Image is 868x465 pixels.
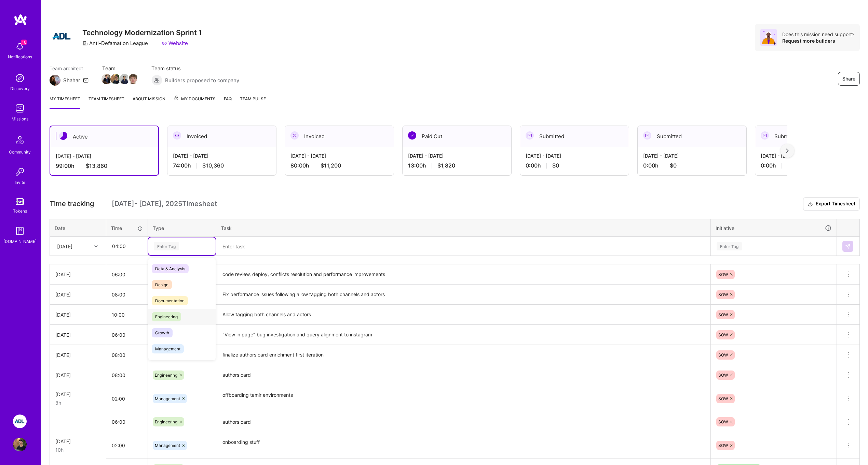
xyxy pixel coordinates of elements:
span: Team status [151,65,239,72]
img: teamwork [13,102,27,115]
span: Management [155,443,180,448]
div: Submitted [638,126,746,147]
img: guide book [13,224,27,238]
img: Avatar [760,29,777,46]
h3: Technology Modernization Sprint 1 [82,28,202,37]
span: $0 [552,162,559,169]
span: SOW [718,419,728,424]
span: 10 [21,40,27,45]
input: HH:MM [106,286,148,304]
a: My Documents [174,95,216,109]
div: [DOMAIN_NAME] [3,238,37,245]
span: Team Pulse [240,96,266,101]
span: [DATE] - [DATE] , 2025 Timesheet [112,200,217,208]
i: icon Download [808,201,813,208]
img: Team Member Avatar [119,74,130,84]
img: Invoiced [290,131,299,140]
textarea: offboarding tamir environments [217,386,710,411]
div: Tokens [13,207,27,215]
span: Management [152,344,184,353]
div: 8h [55,399,100,406]
a: User Avatar [11,438,28,451]
span: SOW [718,373,728,378]
img: Team Architect [50,75,60,86]
img: logo [14,14,27,26]
input: HH:MM [106,413,148,431]
span: SOW [718,292,728,297]
div: Request more builders [782,38,854,44]
textarea: authors card [217,366,710,384]
div: Notifications [8,53,32,60]
div: 13:00 h [408,162,506,169]
textarea: Allow tagging both channels and actors [217,305,710,324]
a: Team Member Avatar [120,73,129,85]
img: tokens [16,198,24,205]
span: Design [152,280,172,289]
img: Team Member Avatar [128,74,138,84]
input: HH:MM [106,326,148,344]
span: $13,860 [86,162,107,170]
i: icon CompanyGray [82,41,88,46]
img: Submitted [643,131,651,140]
div: [DATE] [55,291,100,298]
textarea: "View in page" bug investigation and query alignment to instagram [217,325,710,344]
div: Discovery [10,85,30,92]
div: [DATE] - [DATE] [290,152,388,159]
div: [DATE] [55,311,100,318]
img: Submit [845,244,851,249]
div: Community [9,148,31,156]
div: [DATE] - [DATE] [408,152,506,159]
span: SOW [718,396,728,401]
img: Submitted [761,131,769,140]
div: [DATE] [55,271,100,278]
img: User Avatar [13,438,27,451]
div: [DATE] - [DATE] [643,152,741,159]
img: ADL: Technology Modernization Sprint 1 [13,415,27,428]
img: Builders proposed to company [151,75,162,86]
span: SOW [718,272,728,277]
a: FAQ [224,95,232,109]
div: Invite [15,179,25,186]
img: Invoiced [173,131,181,140]
img: Team Member Avatar [101,74,112,84]
span: $10,360 [202,162,224,169]
div: [DATE] [55,351,100,359]
div: [DATE] [55,331,100,338]
textarea: code review, deploy, conflicts resolution and performance improvements [217,265,710,284]
div: [DATE] - [DATE] [56,152,153,160]
input: HH:MM [106,436,148,454]
span: Team architect [50,65,89,72]
a: Team Member Avatar [102,73,111,85]
input: HH:MM [106,306,148,324]
a: Team timesheet [89,95,124,109]
a: My timesheet [50,95,80,109]
button: Share [838,72,860,86]
input: HH:MM [106,265,148,284]
div: Invoiced [167,126,276,147]
div: 99:00 h [56,162,153,170]
span: Time tracking [50,200,94,208]
span: Growth [152,328,173,337]
span: $11,200 [321,162,341,169]
span: Engineering [152,312,181,321]
span: My Documents [174,95,216,103]
div: [DATE] [57,243,72,250]
span: Data & Analysis [152,264,189,273]
div: Does this mission need support? [782,31,854,38]
div: Submitted [755,126,864,147]
button: Export Timesheet [803,197,860,211]
span: Management [155,396,180,401]
input: HH:MM [106,366,148,384]
div: Initiative [716,224,832,232]
div: 0:00 h [761,162,858,169]
i: icon Mail [83,77,89,83]
div: 0:00 h [526,162,623,169]
div: Time [111,224,143,232]
a: Team Pulse [240,95,266,109]
img: Active [59,132,67,140]
div: Shahar [63,77,80,84]
div: Anti-Defamation League [82,40,148,47]
img: Paid Out [408,131,416,140]
span: SOW [718,312,728,317]
span: Builders proposed to company [165,77,239,84]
